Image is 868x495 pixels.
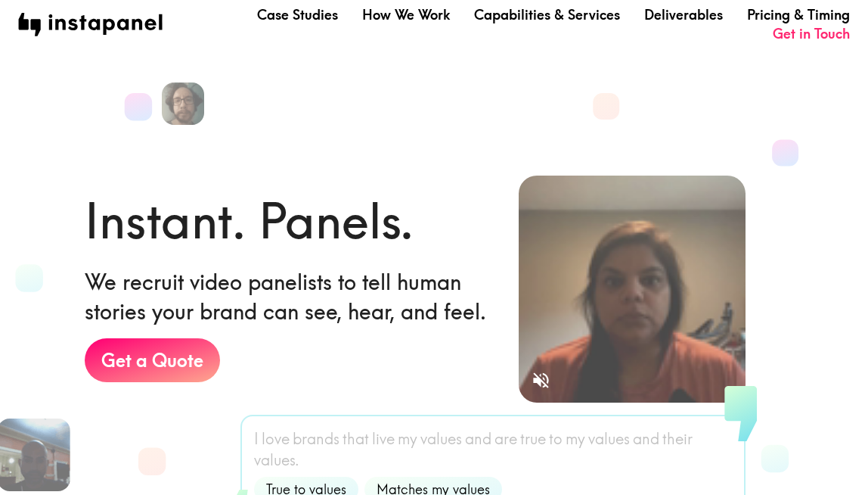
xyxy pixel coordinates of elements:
[588,428,630,450] span: values
[398,428,417,450] span: my
[633,428,659,450] span: and
[262,428,290,450] span: love
[372,428,395,450] span: live
[293,428,339,450] span: brands
[520,428,546,450] span: true
[465,428,491,450] span: and
[420,428,462,450] span: values
[18,13,163,36] img: instapanel
[474,5,620,24] a: Capabilities & Services
[662,428,693,450] span: their
[254,450,299,471] span: values.
[85,187,414,255] h1: Instant. Panels.
[85,267,494,326] h6: We recruit video panelists to tell human stories your brand can see, hear, and feel.
[644,5,723,24] a: Deliverables
[549,428,563,450] span: to
[773,24,850,43] a: Get in Touch
[747,5,850,24] a: Pricing & Timing
[343,428,369,450] span: that
[162,82,204,125] img: Patrick
[494,428,517,450] span: are
[362,5,450,24] a: How We Work
[254,428,259,450] span: I
[257,5,338,24] a: Case Studies
[566,428,585,450] span: my
[525,364,557,397] button: Sound is off
[85,338,220,382] a: Get a Quote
